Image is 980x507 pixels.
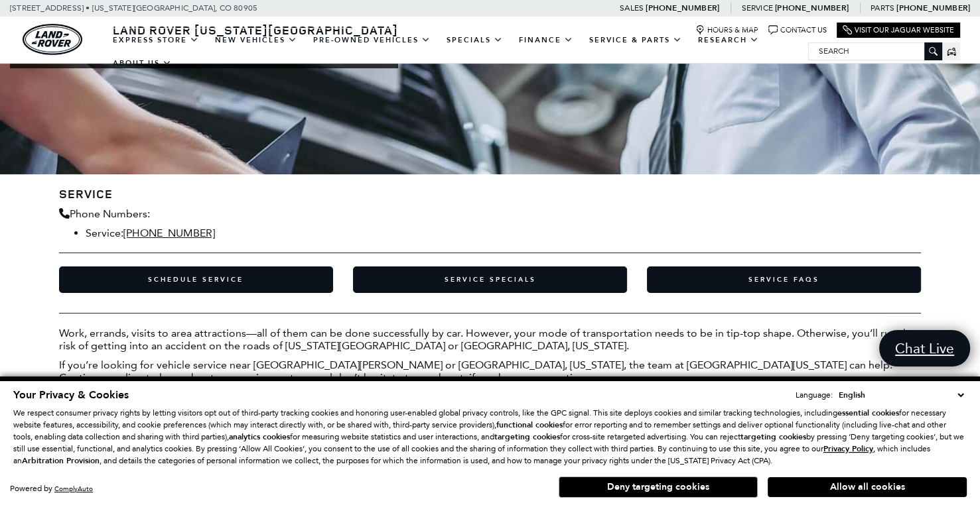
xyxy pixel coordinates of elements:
[690,28,767,52] a: Research
[59,188,921,201] h3: Service
[796,391,833,399] div: Language:
[768,25,827,35] a: Contact Us
[59,266,333,293] a: Schedule Service
[10,484,93,493] div: Powered by
[835,388,967,402] select: Language Select
[809,43,942,59] input: Search
[105,52,180,75] a: About Us
[10,3,257,13] a: [STREET_ADDRESS] • [US_STATE][GEOGRAPHIC_DATA], CO 80905
[741,3,772,13] span: Service
[353,266,627,293] a: Service Specials
[768,477,967,497] button: Allow all cookies
[775,3,849,13] a: [PHONE_NUMBER]
[494,431,560,442] strong: targeting cookies
[305,28,439,52] a: Pre-Owned Vehicles
[229,431,290,442] strong: analytics cookies
[823,443,873,454] u: Privacy Policy
[123,227,215,239] a: [PHONE_NUMBER]
[879,330,970,366] a: Chat Live
[23,24,82,55] img: Land Rover
[23,24,82,55] a: land-rover
[740,431,806,442] strong: targeting cookies
[837,408,899,418] strong: essential cookies
[70,207,150,220] span: Phone Numbers:
[511,28,581,52] a: Finance
[86,227,123,239] span: Service:
[22,455,100,466] strong: Arbitration Provision
[13,388,129,402] span: Your Privacy & Cookies
[105,28,808,75] nav: Main Navigation
[695,25,758,35] a: Hours & Map
[496,420,563,430] strong: functional cookies
[105,28,207,52] a: EXPRESS STORE
[620,3,644,13] span: Sales
[559,477,758,498] button: Deny targeting cookies
[439,28,511,52] a: Specials
[888,339,961,357] span: Chat Live
[896,3,970,13] a: [PHONE_NUMBER]
[581,28,690,52] a: Service & Parts
[13,407,967,467] p: We respect consumer privacy rights by letting visitors opt out of third-party tracking cookies an...
[646,3,719,13] a: [PHONE_NUMBER]
[871,3,894,13] span: Parts
[54,484,93,493] a: ComplyAuto
[843,25,954,35] a: Visit Our Jaguar Website
[105,22,406,38] a: Land Rover [US_STATE][GEOGRAPHIC_DATA]
[113,22,398,38] span: Land Rover [US_STATE][GEOGRAPHIC_DATA]
[647,266,921,293] a: Service FAQs
[207,28,305,52] a: New Vehicles
[59,359,921,384] p: If you’re looking for vehicle service near [GEOGRAPHIC_DATA][PERSON_NAME] or [GEOGRAPHIC_DATA], [...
